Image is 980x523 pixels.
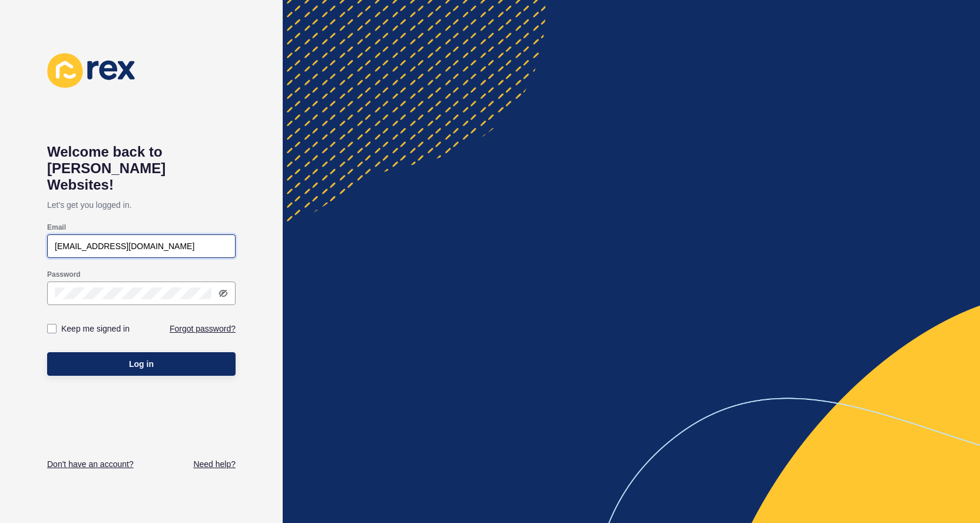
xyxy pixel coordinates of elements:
[47,458,134,470] a: Don't have an account?
[129,358,154,370] span: Log in
[47,193,236,217] p: Let's get you logged in.
[193,458,236,470] a: Need help?
[47,223,66,232] label: Email
[170,323,236,335] a: Forgot password?
[47,144,236,193] h1: Welcome back to [PERSON_NAME] Websites!
[47,270,81,279] label: Password
[55,240,228,252] input: e.g. name@company.com
[61,323,130,335] label: Keep me signed in
[47,352,236,376] button: Log in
